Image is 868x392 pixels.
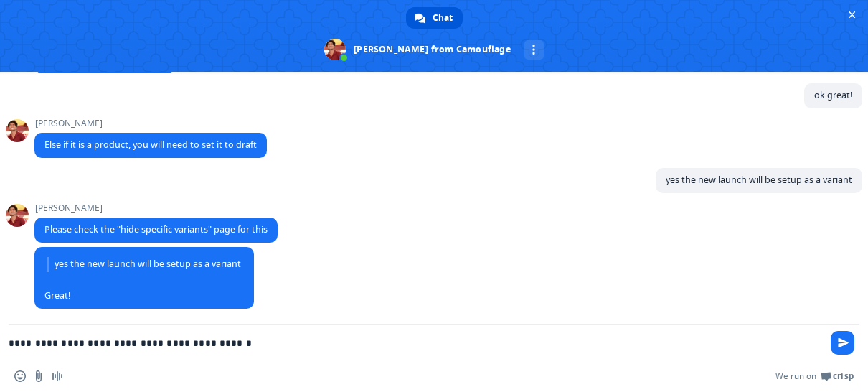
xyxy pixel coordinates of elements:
[844,7,859,22] span: Close chat
[433,7,453,29] span: Chat
[9,325,825,360] textarea: Compose your message...
[666,174,852,186] span: yes the new launch will be setup as a variant
[14,370,26,382] span: Insert an emoji
[44,223,268,235] span: Please check the "hide specific variants" page for this
[44,257,244,302] span: Great!
[833,370,854,382] span: Crisp
[814,89,852,101] span: ok great!
[44,139,257,151] span: Else if it is a product, you will need to set it to draft
[775,370,816,382] span: We run on
[47,257,241,272] span: yes the new launch will be setup as a variant
[34,203,278,213] span: [PERSON_NAME]
[34,118,267,129] span: [PERSON_NAME]
[33,370,44,382] span: Send a file
[406,7,463,29] a: Chat
[52,370,63,382] span: Audio message
[775,370,854,382] a: We run onCrisp
[831,331,854,355] span: Send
